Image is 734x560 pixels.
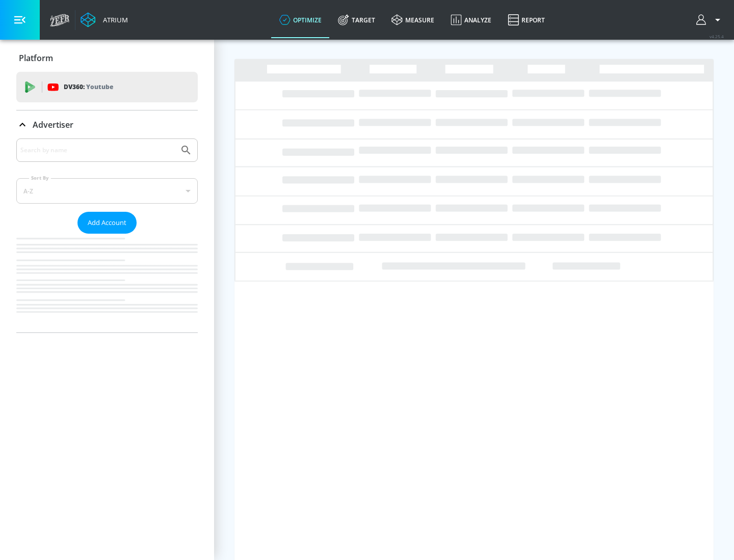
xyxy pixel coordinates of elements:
button: Add Account [77,212,137,234]
a: measure [383,2,442,38]
div: Advertiser [16,110,198,139]
a: optimize [271,2,330,38]
a: Analyze [442,2,500,38]
p: DV360: [64,81,113,93]
a: Target [330,2,383,38]
div: A-Z [16,178,198,204]
div: DV360: Youtube [16,72,198,102]
p: Youtube [86,81,113,92]
p: Advertiser [33,119,73,130]
div: Atrium [99,15,128,24]
div: Platform [16,44,198,72]
label: Sort By [29,175,51,181]
p: Platform [19,52,53,64]
input: Search by name [20,144,175,157]
span: v 4.25.4 [710,34,724,39]
div: Advertiser [16,138,198,332]
a: Report [500,2,553,38]
nav: list of Advertiser [16,234,198,332]
a: Atrium [81,12,128,27]
span: Add Account [88,217,126,229]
